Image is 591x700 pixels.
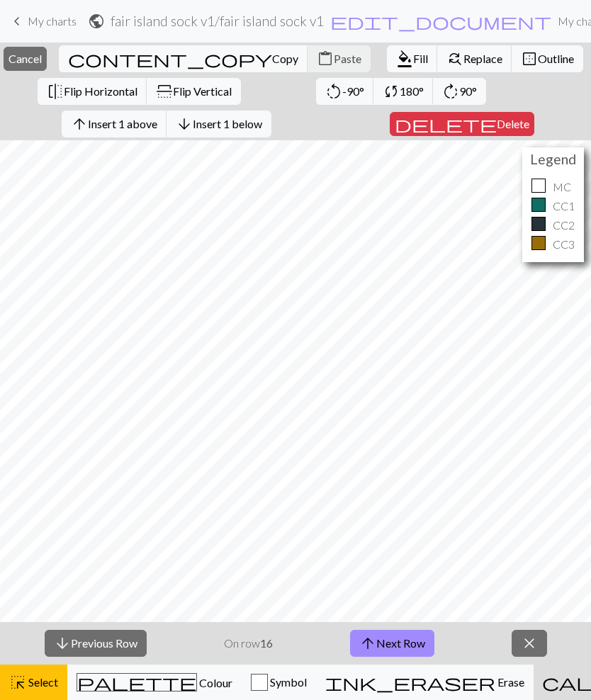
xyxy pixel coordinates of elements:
[512,45,583,72] button: Outline
[272,52,298,65] span: Copy
[28,14,77,28] span: My charts
[260,636,273,650] strong: 16
[47,81,64,101] span: flip
[383,81,400,101] span: sync
[197,676,232,689] span: Colour
[176,114,193,134] span: arrow_downward
[268,675,307,689] span: Symbol
[9,672,26,692] span: highlight_alt
[553,198,575,215] p: CC1
[330,11,551,31] span: edit_document
[4,47,47,71] button: Cancel
[413,52,428,65] span: Fill
[390,112,534,136] button: Delete
[433,78,486,105] button: 90°
[400,84,424,98] span: 180°
[77,672,196,692] span: palette
[224,635,273,652] p: On row
[446,49,463,69] span: find_replace
[396,49,413,69] span: format_color_fill
[442,81,459,101] span: rotate_right
[147,78,241,105] button: Flip Vertical
[526,151,580,167] h4: Legend
[59,45,308,72] button: Copy
[45,630,147,657] button: Previous Row
[463,52,502,65] span: Replace
[521,49,538,69] span: border_outer
[242,665,316,700] button: Symbol
[193,117,262,130] span: Insert 1 below
[553,236,575,253] p: CC3
[325,672,495,692] span: ink_eraser
[521,633,538,653] span: close
[167,111,271,137] button: Insert 1 below
[88,117,157,130] span: Insert 1 above
[387,45,438,72] button: Fill
[495,675,524,689] span: Erase
[395,114,497,134] span: delete
[9,9,77,33] a: My charts
[68,49,272,69] span: content_copy
[38,78,147,105] button: Flip Horizontal
[342,84,364,98] span: -90°
[359,633,376,653] span: arrow_upward
[9,52,42,65] span: Cancel
[54,633,71,653] span: arrow_downward
[325,81,342,101] span: rotate_left
[497,117,529,130] span: Delete
[64,84,137,98] span: Flip Horizontal
[553,217,575,234] p: CC2
[154,83,174,100] span: flip
[373,78,434,105] button: 180°
[437,45,512,72] button: Replace
[9,11,26,31] span: keyboard_arrow_left
[111,13,324,29] h2: fair island sock v1 / fair island sock v1
[350,630,434,657] button: Next Row
[71,114,88,134] span: arrow_upward
[316,78,374,105] button: -90°
[538,52,574,65] span: Outline
[316,665,534,700] button: Erase
[553,179,571,196] p: MC
[26,675,58,689] span: Select
[459,84,477,98] span: 90°
[67,665,242,700] button: Colour
[88,11,105,31] span: public
[173,84,232,98] span: Flip Vertical
[62,111,167,137] button: Insert 1 above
